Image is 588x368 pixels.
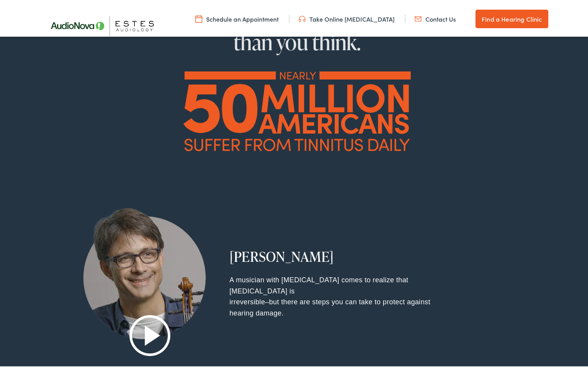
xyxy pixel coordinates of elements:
img: utility icon [195,13,202,21]
img: utility icon [415,13,422,21]
div: A musician with [MEDICAL_DATA] comes to realize that [MEDICAL_DATA] is irreversible–but there are... [230,273,463,317]
h2: [PERSON_NAME] [230,246,511,263]
a: Schedule an Appointment [195,13,279,21]
a: Contact Us [415,13,456,21]
img: utility icon [299,13,306,21]
a: Take Online [MEDICAL_DATA] [299,13,395,21]
a: Find a Hearing Clinic [475,8,548,26]
img: A play button for hearing health video. [129,313,170,354]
